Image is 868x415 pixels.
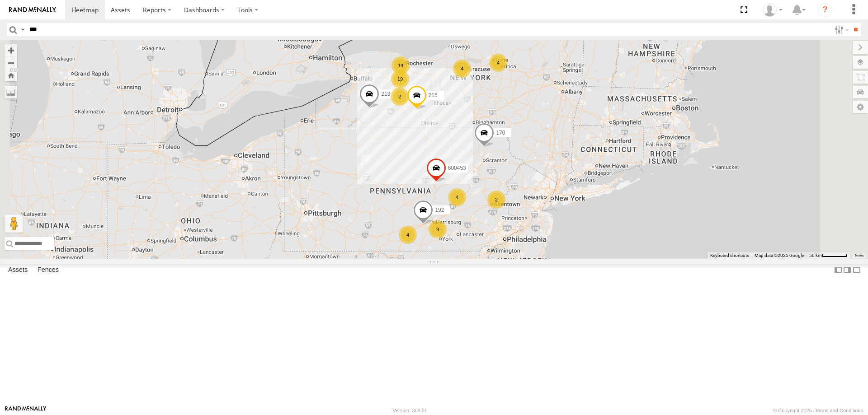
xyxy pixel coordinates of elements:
a: Terms and Conditions [815,408,863,413]
div: 2 [487,191,505,209]
button: Zoom out [5,56,17,69]
span: 50 km [809,253,822,258]
button: Zoom Home [5,69,17,81]
div: 4 [489,54,507,72]
a: Visit our Website [5,406,47,415]
label: Hide Summary Table [852,264,861,277]
div: 4 [453,60,471,78]
label: Map Settings [853,101,868,113]
button: Keyboard shortcuts [710,252,749,259]
label: Assets [4,264,32,276]
label: Measure [5,86,17,98]
label: Fences [33,264,63,276]
div: 19 [391,70,409,88]
button: Drag Pegman onto the map to open Street View [5,214,23,233]
div: 4 [399,226,417,244]
div: 14 [392,56,410,75]
div: 4 [448,188,466,206]
span: 215 [429,92,438,98]
label: Dock Summary Table to the Left [834,264,843,277]
div: © Copyright 2025 - [773,408,863,413]
i: ? [818,3,832,17]
span: 170 [496,130,505,136]
div: David Steen [759,3,786,17]
label: Dock Summary Table to the Right [843,264,852,277]
span: Map data ©2025 Google [755,253,804,258]
span: 192 [435,207,444,213]
div: 2 [391,88,409,106]
span: 213 [381,90,390,97]
button: Zoom in [5,44,17,56]
button: Map Scale: 50 km per 52 pixels [807,252,850,259]
label: Search Filter Options [831,23,850,36]
span: 600453 [448,165,466,171]
img: rand-logo.svg [9,7,56,13]
label: Search Query [19,23,26,36]
a: Terms (opens in new tab) [854,254,864,257]
div: 9 [429,220,447,238]
div: Version: 308.01 [393,408,427,413]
